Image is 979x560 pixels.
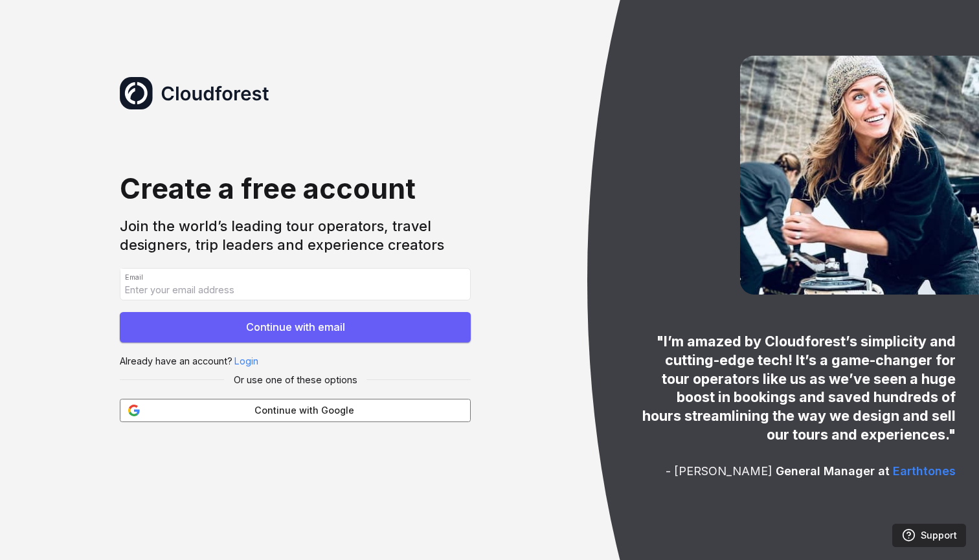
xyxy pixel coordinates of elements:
img: Silvia Pisci [740,56,979,295]
div: Create a free account [120,175,471,203]
div: "I’m amazed by Cloudforest’s simplicity and cutting-edge tech! It’s a game-changer for tour opera... [636,332,956,444]
span: Already have an account? [120,355,259,366]
a: Login [234,355,258,366]
a: Earthtones [893,464,956,478]
button: Continue with Google [120,399,471,422]
span: - [PERSON_NAME] [666,464,772,478]
input: Email [120,269,470,300]
span: General Manager at [776,464,956,478]
button: Continue with email [120,312,471,342]
div: Join the world’s leading tour operators, travel designers, trip leaders and experience creators [120,217,471,254]
span: Support [921,528,957,543]
a: Support [892,524,966,547]
span: Continue with Google [147,403,463,418]
div: Or use one of these options [224,373,366,387]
